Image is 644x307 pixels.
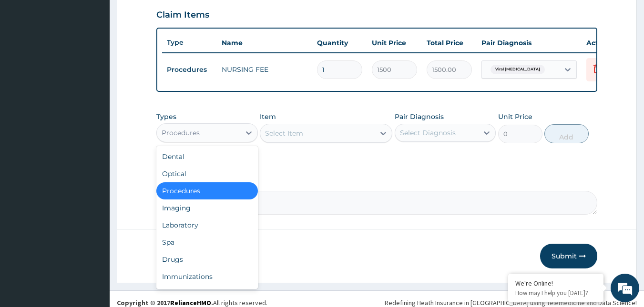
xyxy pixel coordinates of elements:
div: Spa [156,234,258,251]
th: Pair Diagnosis [477,33,582,52]
th: Actions [582,33,629,52]
strong: Copyright © 2017 . [117,298,213,307]
div: Dental [156,148,258,165]
div: Drugs [156,251,258,268]
div: Select Item [265,129,303,138]
div: We're Online! [515,279,596,287]
div: Imaging [156,199,258,217]
th: Type [162,34,217,51]
button: Submit [540,244,597,268]
span: We're online! [55,92,132,188]
th: Total Price [422,33,477,52]
th: Quantity [312,33,367,52]
label: Item [260,112,276,121]
label: Unit Price [498,112,532,121]
div: Others [156,285,258,302]
h3: Claim Items [156,10,209,20]
textarea: Type your message and hit 'Enter' [5,205,182,238]
span: Viral [MEDICAL_DATA] [491,65,545,74]
div: Procedures [156,182,258,199]
label: Types [156,113,176,121]
label: Pair Diagnosis [395,112,444,121]
div: Laboratory [156,217,258,234]
div: Minimize live chat window [156,5,179,28]
th: Name [217,33,312,52]
label: Comment [156,178,598,186]
div: Select Diagnosis [400,128,456,138]
td: NURSING FEE [217,60,312,79]
div: Optical [156,165,258,182]
a: RelianceHMO [170,298,211,307]
div: Chat with us now [50,53,160,66]
p: How may I help you today? [515,289,596,297]
div: Immunizations [156,268,258,285]
div: Procedures [162,128,200,138]
button: Add [544,124,589,143]
td: Procedures [162,61,217,79]
img: d_794563401_company_1708531726252_794563401 [18,48,39,71]
th: Unit Price [367,33,422,52]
